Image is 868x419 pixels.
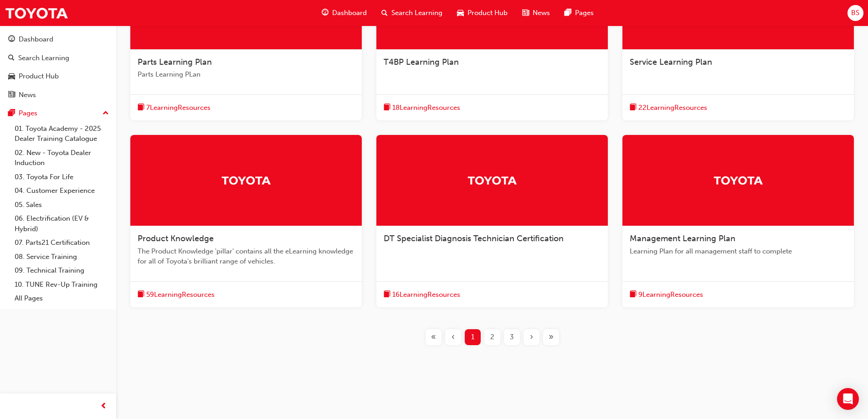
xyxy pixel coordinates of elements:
[11,250,113,264] a: 08. Service Training
[471,332,474,342] span: 1
[138,233,214,243] span: Product Knowledge
[384,233,564,243] span: DT Specialist Diagnosis Technician Certification
[490,332,494,342] span: 2
[533,8,550,18] span: News
[19,71,59,82] div: Product Hub
[530,332,533,342] span: ›
[457,7,464,19] span: car-icon
[575,8,594,18] span: Pages
[138,69,354,80] span: Parts Learning PLan
[630,246,847,257] span: Learning Plan for all management staff to complete
[18,53,69,63] div: Search Learning
[332,8,367,18] span: Dashboard
[450,4,515,22] a: car-iconProduct Hub
[851,8,859,18] span: BS
[11,198,113,212] a: 05. Sales
[630,102,637,114] span: book-icon
[11,264,113,278] a: 09. Technical Training
[4,68,113,85] a: Product Hub
[483,329,502,345] button: Page 2
[138,102,144,114] span: book-icon
[502,329,522,345] button: Page 3
[391,8,442,18] span: Search Learning
[630,289,637,300] span: book-icon
[630,233,735,243] span: Management Learning Plan
[8,72,15,81] span: car-icon
[515,4,557,22] a: news-iconNews
[452,332,455,342] span: ‹
[424,329,443,345] button: First page
[384,57,459,67] span: T4BP Learning Plan
[847,5,863,21] button: BS
[146,290,215,300] span: 59 Learning Resources
[443,329,463,345] button: Previous page
[11,146,113,170] a: 02. New - Toyota Dealer Induction
[4,105,113,122] button: Pages
[19,90,36,100] div: News
[11,184,113,198] a: 04. Customer Experience
[4,29,113,105] button: DashboardSearch LearningProduct HubNews
[138,57,212,67] span: Parts Learning Plan
[138,246,354,267] span: The Product Knowledge 'pillar' contains all the eLearning knowledge for all of Toyota's brilliant...
[549,332,554,342] span: »
[565,7,571,19] span: pages-icon
[138,289,144,300] span: book-icon
[384,102,390,114] span: book-icon
[638,103,707,113] span: 22 Learning Resources
[138,102,211,114] button: book-icon7LearningResources
[100,401,107,412] span: prev-icon
[11,236,113,250] a: 07. Parts21 Certification
[8,109,15,118] span: pages-icon
[138,289,215,300] button: book-icon59LearningResources
[381,7,388,19] span: search-icon
[467,8,508,18] span: Product Hub
[8,54,15,62] span: search-icon
[522,7,529,19] span: news-icon
[384,289,390,300] span: book-icon
[221,172,271,188] img: Trak
[4,87,113,103] a: News
[322,7,329,19] span: guage-icon
[630,57,712,67] span: Service Learning Plan
[384,102,460,114] button: book-icon18LearningResources
[4,50,113,67] a: Search Learning
[11,278,113,292] a: 10. TUNE Rev-Up Training
[4,31,113,48] a: Dashboard
[374,4,450,22] a: search-iconSearch Learning
[638,290,703,300] span: 9 Learning Resources
[19,34,53,45] div: Dashboard
[630,289,703,300] button: book-icon9LearningResources
[11,170,113,184] a: 03. Toyota For Life
[392,290,460,300] span: 16 Learning Resources
[837,388,859,410] div: Open Intercom Messenger
[11,122,113,146] a: 01. Toyota Academy - 2025 Dealer Training Catalogue
[392,103,460,113] span: 18 Learning Resources
[463,329,483,345] button: Page 1
[376,135,608,307] a: TrakDT Specialist Diagnosis Technician Certificationbook-icon16LearningResources
[8,36,15,44] span: guage-icon
[146,103,211,113] span: 7 Learning Resources
[510,332,514,342] span: 3
[541,329,561,345] button: Last page
[19,108,37,119] div: Pages
[431,332,436,342] span: «
[8,91,15,99] span: news-icon
[11,212,113,236] a: 06. Electrification (EV & Hybrid)
[713,172,763,188] img: Trak
[5,3,68,23] img: Trak
[103,108,109,119] span: up-icon
[11,291,113,305] a: All Pages
[622,135,854,307] a: TrakManagement Learning PlanLearning Plan for all management staff to completebook-icon9LearningR...
[314,4,374,22] a: guage-iconDashboard
[522,329,541,345] button: Next page
[630,102,707,114] button: book-icon22LearningResources
[384,289,460,300] button: book-icon16LearningResources
[130,135,362,307] a: TrakProduct KnowledgeThe Product Knowledge 'pillar' contains all the eLearning knowledge for all ...
[557,4,601,22] a: pages-iconPages
[467,172,517,188] img: Trak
